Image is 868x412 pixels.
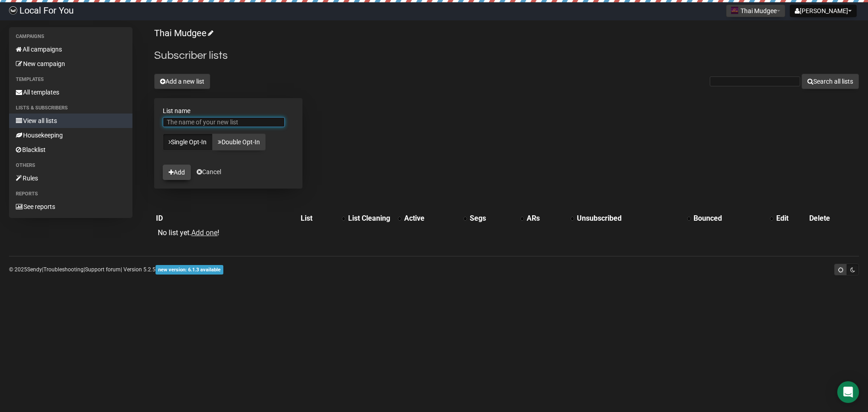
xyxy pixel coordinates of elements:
[9,74,132,85] li: Templates
[346,212,402,225] th: List Cleaning: No sort applied, activate to apply an ascending sort
[402,212,468,225] th: Active: No sort applied, activate to apply an ascending sort
[693,214,765,223] div: Bounced
[575,212,692,225] th: Unsubscribed: No sort applied, activate to apply an ascending sort
[9,114,132,128] a: View all lists
[577,214,683,223] div: Unsubscribed
[776,214,806,223] div: Edit
[9,103,132,114] li: Lists & subscribers
[9,171,132,185] a: Rules
[154,47,859,64] h2: Subscriber lists
[837,381,859,403] div: Open Intercom Messenger
[404,214,459,223] div: Active
[156,266,223,273] a: new version: 6.1.3 available
[692,212,774,225] th: Bounced: No sort applied, activate to apply an ascending sort
[163,107,294,115] label: List name
[348,214,393,223] div: List Cleaning
[163,133,212,151] a: Single Opt-In
[299,212,346,225] th: List: No sort applied, activate to apply an ascending sort
[9,57,132,71] a: New campaign
[774,212,808,225] th: Edit: No sort applied, sorting is disabled
[731,7,738,14] img: 943.png
[468,212,525,225] th: Segs: No sort applied, activate to apply an ascending sort
[154,28,212,38] a: Thai Mudgee
[156,214,297,223] div: ID
[154,225,298,241] td: No list yet. !
[27,266,42,273] a: Sendy
[301,214,337,223] div: List
[9,142,132,157] a: Blacklist
[163,165,191,180] button: Add
[9,199,132,214] a: See reports
[726,5,785,17] button: Thai Mudgee
[802,74,859,89] button: Search all lists
[9,31,132,42] li: Campaigns
[790,5,857,17] button: [PERSON_NAME]
[154,212,298,225] th: ID: No sort applied, sorting is disabled
[527,214,566,223] div: ARs
[9,6,17,14] img: d61d2441668da63f2d83084b75c85b29
[156,265,223,275] span: new version: 6.1.3 available
[197,168,221,175] a: Cancel
[470,214,516,223] div: Segs
[9,128,132,142] a: Housekeeping
[191,228,217,237] a: Add one
[9,85,132,99] a: All templates
[807,212,859,225] th: Delete: No sort applied, sorting is disabled
[43,266,84,273] a: Troubleshooting
[154,74,210,89] button: Add a new list
[525,212,575,225] th: ARs: No sort applied, activate to apply an ascending sort
[212,133,266,151] a: Double Opt-In
[85,266,121,273] a: Support forum
[9,160,132,171] li: Others
[163,117,285,127] input: The name of your new list
[9,265,223,275] p: © 2025 | | | Version 5.2.5
[9,189,132,199] li: Reports
[9,42,132,57] a: All campaigns
[809,214,857,223] div: Delete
